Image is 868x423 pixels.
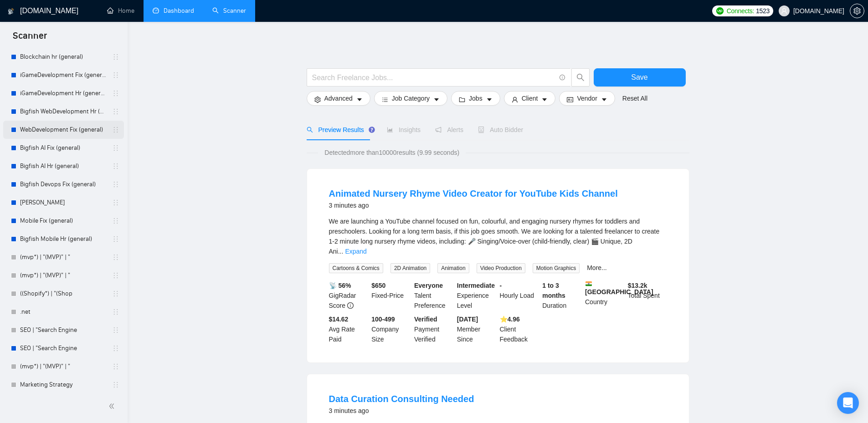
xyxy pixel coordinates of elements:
button: barsJob Categorycaret-down [374,91,447,106]
span: holder [112,126,119,133]
div: Client Feedback [498,314,541,344]
a: .net [20,303,107,321]
button: Save [594,68,686,87]
button: folderJobscaret-down [451,91,500,106]
div: Fixed-Price [370,280,412,311]
a: Bigfish AI Hr (general) [20,157,107,175]
div: Talent Preference [412,280,455,311]
a: Expand [345,248,366,255]
span: holder [112,53,119,61]
b: $ 650 [371,282,385,289]
a: More... [587,264,607,271]
span: bars [382,96,388,103]
a: Bigfish Mobile Hr (general) [20,230,107,248]
span: robot [478,127,484,133]
button: settingAdvancedcaret-down [307,91,370,106]
b: Everyone [414,282,443,289]
span: info-circle [347,302,354,309]
span: holder [112,71,119,79]
a: WebDevelopment Fix (general) [20,121,107,139]
span: holder [112,381,119,388]
b: - [500,282,502,289]
span: Advanced [324,93,353,103]
span: holder [112,308,119,316]
img: upwork-logo.png [716,7,724,15]
span: holder [112,199,119,206]
span: caret-down [356,96,363,103]
div: Country [583,280,626,311]
div: Member Since [455,314,498,344]
span: search [307,127,313,133]
div: Hourly Load [498,280,541,311]
span: Job Category [392,93,430,103]
span: holder [112,345,119,352]
a: searchScanner [212,7,246,15]
a: iGameDevelopment Fix (general) [20,66,107,84]
span: holder [112,144,119,152]
span: area-chart [387,127,393,133]
div: Avg Rate Paid [327,314,370,344]
a: dashboardDashboard [153,7,194,15]
input: Search Freelance Jobs... [312,72,555,83]
a: SEO | "Search Engine [20,321,107,339]
b: Verified [414,316,437,323]
span: holder [112,90,119,97]
span: holder [112,363,119,370]
a: Animated Nursery Rhyme Video Creator for YouTube Kids Channel [329,189,618,199]
span: holder [112,290,119,297]
span: setting [314,96,321,103]
a: (mvp*) | "(MVP)" | " [20,266,107,285]
span: notification [435,127,442,133]
span: holder [112,181,119,188]
button: idcardVendorcaret-down [559,91,615,106]
b: [DATE] [457,316,478,323]
a: [PERSON_NAME] [20,194,107,212]
div: Total Spent [626,280,669,311]
span: Vendor [577,93,597,103]
div: Duration [540,280,583,311]
b: ⭐️ 4.96 [500,316,520,323]
span: holder [112,326,119,334]
b: 📡 56% [329,282,351,289]
span: holder [112,272,119,279]
span: search [572,73,589,82]
a: Bigfish AI Fix (general) [20,139,107,157]
span: ... [338,248,344,255]
span: setting [850,7,864,15]
div: We are launching a YouTube channel focused on fun, colourful, and engaging nursery rhymes for tod... [329,216,667,256]
span: We are launching a YouTube channel focused on fun, colourful, and engaging nursery rhymes for tod... [329,218,660,255]
span: Preview Results [307,126,372,133]
a: (mvp*) | "(MVP)" | " [20,357,107,376]
b: [GEOGRAPHIC_DATA] [585,280,653,296]
span: Scanner [5,29,54,48]
span: caret-down [486,96,493,103]
span: double-left [108,402,118,411]
a: ((Shopify*) | "(Shop [20,285,107,303]
span: Video Production [477,263,525,273]
div: Tooltip anchor [368,126,376,134]
span: Connects: [727,6,754,16]
a: Bigfish Devops Fix (general) [20,175,107,194]
div: Open Intercom Messenger [837,392,859,414]
b: $14.62 [329,316,349,323]
img: logo [8,4,14,19]
b: $ 13.2k [628,282,647,289]
a: iGameDevelopment Hr (general) [20,84,107,102]
div: Payment Verified [412,314,455,344]
span: Insights [387,126,421,133]
button: userClientcaret-down [504,91,556,106]
div: 3 minutes ago [329,200,618,211]
span: Animation [437,263,469,273]
span: idcard [567,96,573,103]
span: holder [112,108,119,115]
span: holder [112,217,119,224]
div: 3 minutes ago [329,405,474,416]
span: caret-down [541,96,548,103]
a: (mvp*) | "(MVP)" | " [20,248,107,266]
b: 100-499 [371,316,395,323]
span: Detected more than 10000 results (9.99 seconds) [318,148,466,158]
span: caret-down [601,96,607,103]
span: Cartoons & Comics [329,263,383,273]
b: Intermediate [457,282,495,289]
span: 2D Animation [390,263,430,273]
